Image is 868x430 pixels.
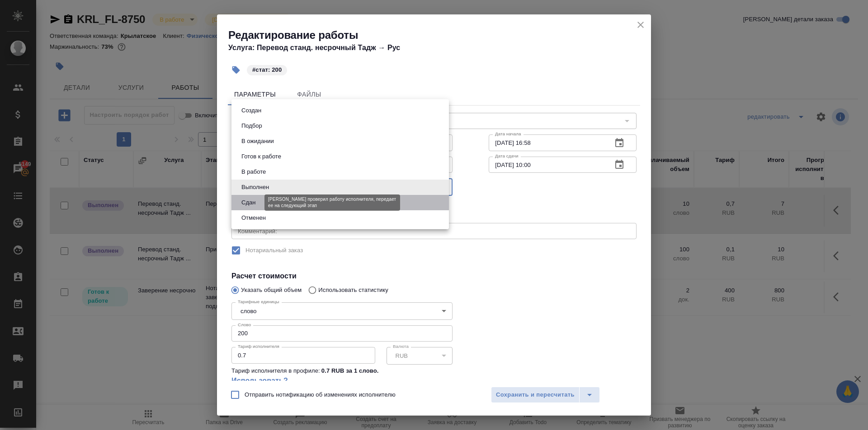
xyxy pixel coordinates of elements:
button: Готов к работе [239,152,284,162]
button: В работе [239,167,269,177]
button: Создан [239,106,264,116]
button: В ожидании [239,136,277,146]
button: Отменен [239,213,269,223]
button: Сдан [239,198,258,208]
button: Выполнен [239,182,272,192]
button: Подбор [239,121,265,131]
